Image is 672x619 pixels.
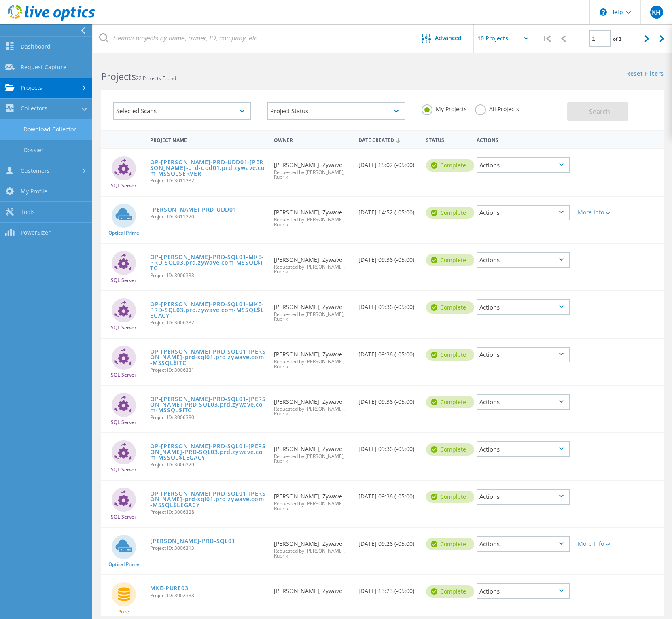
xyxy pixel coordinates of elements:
[146,132,270,147] div: Project Name
[354,433,422,460] div: [DATE] 09:36 (-05:00)
[422,104,467,112] label: My Projects
[426,396,474,408] div: Complete
[270,433,354,472] div: [PERSON_NAME], Zywave
[477,252,570,268] div: Actions
[150,546,266,551] span: Project ID: 3006313
[267,102,405,120] div: Project Status
[354,481,422,507] div: [DATE] 09:36 (-05:00)
[274,359,350,369] span: Requested by [PERSON_NAME], Rubrik
[655,24,672,53] div: |
[274,312,350,322] span: Requested by [PERSON_NAME], Rubrik
[150,178,266,183] span: Project ID: 3011232
[150,349,266,366] a: OP-[PERSON_NAME]-PRD-SQL01-[PERSON_NAME]-prd-sql01.prd.zywave.com-MSSQL$ITC
[435,35,462,41] span: Advanced
[270,149,354,188] div: [PERSON_NAME], Zywave
[477,205,570,220] div: Actions
[150,491,266,508] a: OP-[PERSON_NAME]-PRD-SQL01-[PERSON_NAME]-prd-sql01.prd.zywave.com-MSSQL$LEGACY
[270,386,354,424] div: [PERSON_NAME], Zywave
[111,278,136,283] span: SQL Server
[354,244,422,271] div: [DATE] 09:36 (-05:00)
[150,301,266,318] a: OP-[PERSON_NAME]-PRD-SQL01-MKE-PRD-SQL03.prd.zywave.com-MSSQL$LEGACY
[426,301,474,314] div: Complete
[150,415,266,420] span: Project ID: 3006330
[150,207,236,212] a: [PERSON_NAME]-PRD-UDD01
[274,217,350,227] span: Requested by [PERSON_NAME], Rubrik
[426,443,474,456] div: Complete
[473,132,574,147] div: Actions
[354,575,422,602] div: [DATE] 13:23 (-05:00)
[426,491,474,503] div: Complete
[150,538,235,544] a: [PERSON_NAME]-PRD-SQL01
[274,454,350,464] span: Requested by [PERSON_NAME], Rubrik
[93,24,409,53] input: Search projects by name, owner, ID, company, etc
[354,339,422,365] div: [DATE] 09:36 (-05:00)
[426,254,474,266] div: Complete
[150,396,266,413] a: OP-[PERSON_NAME]-PRD-SQL01-[PERSON_NAME]-PRD-SQL03.prd.zywave.com-MSSQL$ITC
[274,549,350,558] span: Requested by [PERSON_NAME], Rubrik
[477,157,570,173] div: Actions
[150,443,266,460] a: OP-[PERSON_NAME]-PRD-SQL01-[PERSON_NAME]-PRD-SQL03.prd.zywave.com-MSSQL$LEGACY
[589,107,610,116] span: Search
[477,394,570,410] div: Actions
[652,9,661,15] span: KH
[270,291,354,330] div: [PERSON_NAME], Zywave
[578,210,615,215] div: More Info
[354,197,422,223] div: [DATE] 14:52 (-05:00)
[150,214,266,219] span: Project ID: 3011220
[150,368,266,373] span: Project ID: 3006331
[113,102,251,120] div: Selected Scans
[426,538,474,550] div: Complete
[274,501,350,511] span: Requested by [PERSON_NAME], Rubrik
[538,24,555,53] div: |
[108,562,139,567] span: Optical Prime
[111,183,136,188] span: SQL Server
[136,75,176,82] span: 22 Projects Found
[477,299,570,315] div: Actions
[150,585,188,591] a: MKE-PURE03
[426,207,474,219] div: Complete
[477,489,570,505] div: Actions
[613,36,621,42] span: of 3
[111,467,136,472] span: SQL Server
[150,254,266,271] a: OP-[PERSON_NAME]-PRD-SQL01-MKE-PRD-SQL03.prd.zywave.com-MSSQL$ITC
[111,515,136,519] span: SQL Server
[354,291,422,318] div: [DATE] 09:36 (-05:00)
[111,373,136,377] span: SQL Server
[600,8,607,16] svg: \n
[150,273,266,278] span: Project ID: 3006333
[477,441,570,457] div: Actions
[426,585,474,598] div: Complete
[578,541,615,547] div: More Info
[150,320,266,325] span: Project ID: 3006332
[422,132,473,147] div: Status
[426,349,474,361] div: Complete
[354,386,422,413] div: [DATE] 09:36 (-05:00)
[477,536,570,552] div: Actions
[108,231,139,235] span: Optical Prime
[150,510,266,515] span: Project ID: 3006328
[150,593,266,598] span: Project ID: 3002333
[150,462,266,467] span: Project ID: 3006329
[475,104,519,112] label: All Projects
[270,339,354,377] div: [PERSON_NAME], Zywave
[354,149,422,176] div: [DATE] 15:02 (-05:00)
[270,197,354,235] div: [PERSON_NAME], Zywave
[150,159,266,176] a: OP-[PERSON_NAME]-PRD-UDD01-[PERSON_NAME]-prd-udd01.prd.zywave.com-MSSQLSERVER
[8,17,95,23] a: Live Optics Dashboard
[274,407,350,416] span: Requested by [PERSON_NAME], Rubrik
[111,325,136,330] span: SQL Server
[477,583,570,599] div: Actions
[354,132,422,147] div: Date Created
[274,265,350,274] span: Requested by [PERSON_NAME], Rubrik
[477,347,570,362] div: Actions
[270,528,354,566] div: [PERSON_NAME], Zywave
[101,70,136,83] b: Projects
[118,609,129,614] span: Pure
[270,575,354,602] div: [PERSON_NAME], Zywave
[274,170,350,180] span: Requested by [PERSON_NAME], Rubrik
[270,481,354,519] div: [PERSON_NAME], Zywave
[111,420,136,425] span: SQL Server
[426,159,474,172] div: Complete
[270,132,354,147] div: Owner
[567,102,628,121] button: Search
